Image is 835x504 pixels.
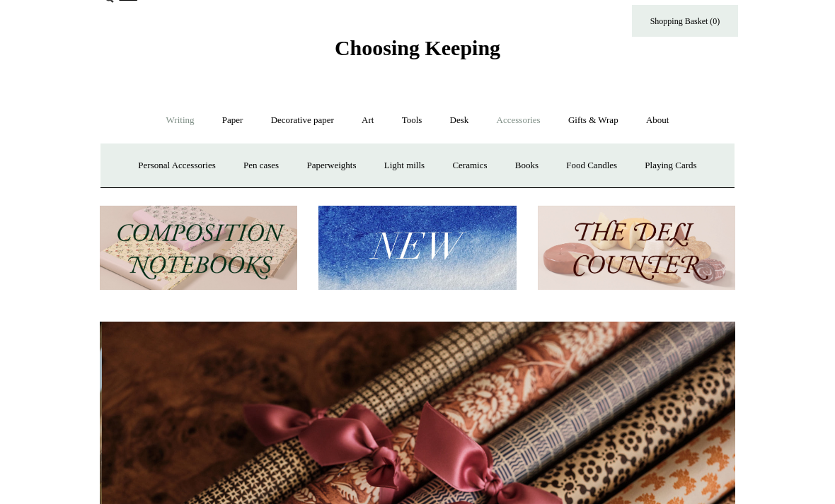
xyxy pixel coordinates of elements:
a: Ceramics [439,147,500,184]
a: Gifts & Wrap [555,102,631,139]
a: Food Candles [553,147,630,184]
img: 202302 Composition ledgers.jpg__PID:69722ee6-fa44-49dd-a067-31375e5d54ec [100,206,297,290]
a: Books [502,147,551,184]
a: Desk [437,102,482,139]
img: The Deli Counter [538,206,735,290]
a: Art [349,102,386,139]
a: Writing [154,102,207,139]
a: Pen cases [231,147,292,184]
a: Paper [209,102,256,139]
img: New.jpg__PID:f73bdf93-380a-4a35-bcfe-7823039498e1 [318,206,516,290]
a: Playing Cards [632,147,709,184]
a: Tools [389,102,435,139]
a: About [633,102,682,139]
span: Choosing Keeping [335,36,500,59]
a: Light mills [372,147,437,184]
a: Personal Accessories [125,147,228,184]
a: Accessories [484,102,553,139]
a: Paperweights [294,147,369,184]
a: Choosing Keeping [335,47,500,57]
a: Decorative paper [258,102,347,139]
a: Shopping Basket (0) [632,5,738,37]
